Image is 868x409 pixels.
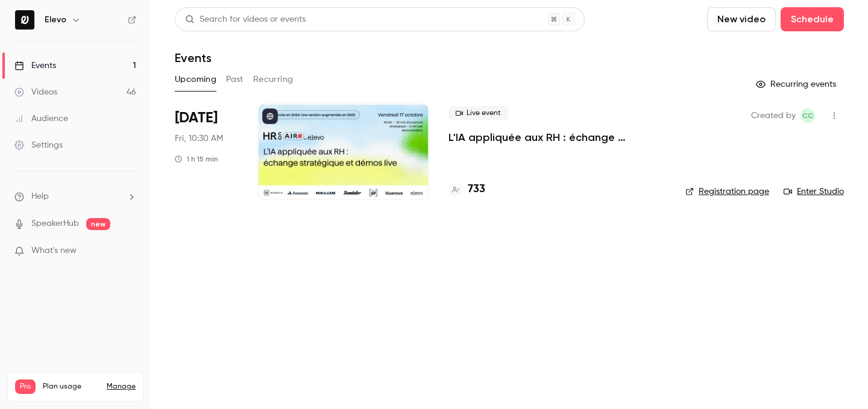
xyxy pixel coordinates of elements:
[14,139,63,151] div: Settings
[707,7,776,31] button: New video
[685,186,769,198] a: Registration page
[43,382,99,392] span: Plan usage
[31,217,79,230] a: SpeakerHub
[784,186,844,198] a: Enter Studio
[802,108,813,123] span: CC
[14,86,57,98] div: Videos
[45,14,66,26] h6: Elevo
[226,70,244,89] button: Past
[86,218,110,230] span: new
[448,130,666,145] a: L'IA appliquée aux RH : échange stratégique et démos live.
[468,181,485,198] h4: 733
[175,154,218,164] div: 1 h 15 min
[781,7,844,31] button: Schedule
[15,10,34,30] img: Elevo
[185,13,306,26] div: Search for videos or events
[448,106,508,120] span: Live event
[175,70,216,89] button: Upcoming
[31,245,77,257] span: What's new
[14,113,68,125] div: Audience
[175,104,238,200] div: Oct 17 Fri, 10:30 AM (Europe/Paris)
[750,75,844,94] button: Recurring events
[14,190,136,203] li: help-dropdown-opener
[253,70,294,89] button: Recurring
[448,181,485,198] a: 733
[15,379,36,394] span: Pro
[751,108,796,123] span: Created by
[175,133,223,145] span: Fri, 10:30 AM
[31,190,49,203] span: Help
[175,108,218,128] span: [DATE]
[14,60,56,72] div: Events
[107,382,136,392] a: Manage
[175,51,212,65] h1: Events
[800,108,815,123] span: Clara Courtillier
